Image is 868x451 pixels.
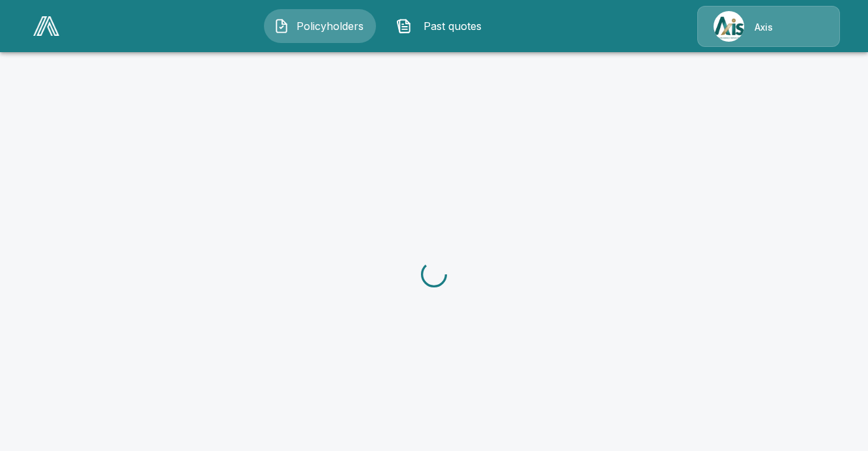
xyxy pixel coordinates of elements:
[33,16,59,36] img: AA Logo
[386,9,499,43] button: Past quotes IconPast quotes
[396,18,412,34] img: Past quotes Icon
[417,18,489,34] span: Past quotes
[295,18,366,34] span: Policyholders
[264,9,376,43] button: Policyholders IconPolicyholders
[274,18,289,34] img: Policyholders Icon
